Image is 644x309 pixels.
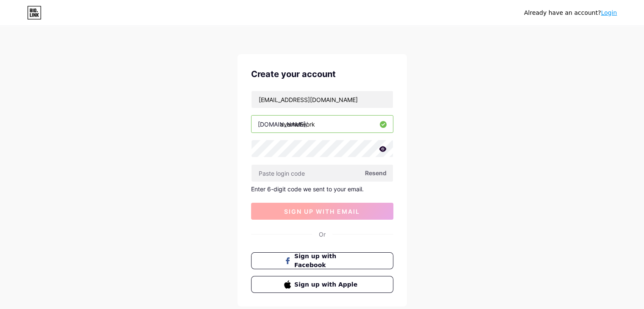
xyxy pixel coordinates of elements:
div: Enter 6-digit code we sent to your email. [251,185,393,193]
span: sign up with email [284,208,360,215]
button: Sign up with Apple [251,276,393,293]
input: Paste login code [252,165,393,182]
div: Or [319,230,326,239]
span: Resend [365,168,387,177]
button: sign up with email [251,203,393,220]
div: Already have an account? [524,8,617,17]
div: [DOMAIN_NAME]/ [258,120,308,129]
a: Login [601,9,617,16]
button: Sign up with Facebook [251,252,393,269]
input: Email [252,91,393,108]
span: Sign up with Apple [294,280,360,289]
span: Sign up with Facebook [294,252,360,270]
div: Create your account [251,68,393,80]
input: username [252,116,393,132]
